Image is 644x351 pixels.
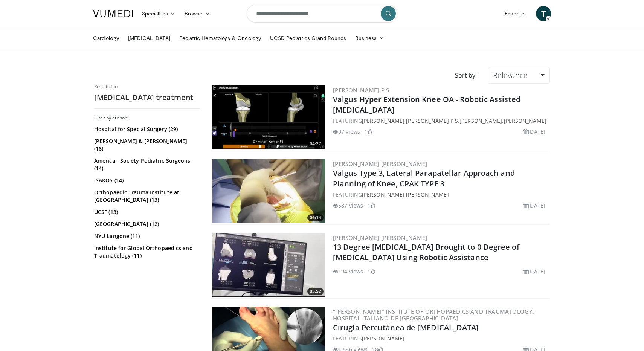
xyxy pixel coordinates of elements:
li: [DATE] [523,267,545,275]
a: ISAKOS (14) [94,177,198,184]
a: 06:14 [212,159,325,223]
li: [DATE] [523,201,545,209]
a: Relevance [488,67,550,84]
a: Cirugía Percutánea de [MEDICAL_DATA] [333,322,479,333]
a: [PERSON_NAME] P S [406,117,458,124]
img: e0e11e79-22c3-426b-b8cb-9aa531e647cc.300x170_q85_crop-smart_upscale.jpg [212,159,325,223]
a: NYU Langone (11) [94,232,198,240]
div: FEATURING [333,191,548,198]
a: [PERSON_NAME] [PERSON_NAME] [333,160,427,168]
img: VuMedi Logo [93,10,133,17]
a: Institute for Global Orthopaedics and Traumatology (11) [94,244,198,259]
li: 194 views [333,267,363,275]
a: Pediatric Hematology & Oncology [175,31,266,46]
img: 2361a525-e71d-4d5b-a769-c1365c92593e.300x170_q85_crop-smart_upscale.jpg [212,85,325,149]
a: 13 Degree [MEDICAL_DATA] Brought to 0 Degree of [MEDICAL_DATA] Using Robotic Assistance [333,242,519,262]
li: 97 views [333,128,360,136]
span: 05:52 [307,288,324,295]
a: Orthopaedic Trauma Institute at [GEOGRAPHIC_DATA] (13) [94,189,198,204]
a: Business [351,31,389,46]
a: Browse [180,6,215,21]
a: [PERSON_NAME] [362,117,404,124]
div: Sort by: [449,67,482,84]
li: 1 [368,267,375,275]
li: 587 views [333,201,363,209]
a: [MEDICAL_DATA] [124,31,175,46]
a: [GEOGRAPHIC_DATA] (12) [94,220,198,228]
a: Valgus Type 3, Lateral Parapatellar Approach and Planning of Knee, CPAK TYPE 3 [333,168,515,189]
a: [PERSON_NAME] [PERSON_NAME] [362,191,449,198]
a: Hospital for Special Surgery (29) [94,125,198,133]
a: “[PERSON_NAME]” Institute of Orthopaedics and Traumatology, Hospital Italiano de [GEOGRAPHIC_DATA] [333,308,534,322]
li: 1 [368,201,375,209]
a: [PERSON_NAME] [504,117,546,124]
a: Valgus Hyper Extension Knee OA - Robotic Assisted [MEDICAL_DATA] [333,94,520,115]
a: Cardiology [89,31,124,46]
span: 06:14 [307,214,324,221]
a: Favorites [500,6,531,21]
a: UCSF (13) [94,208,198,216]
li: [DATE] [523,128,545,136]
div: FEATURING , , , [333,117,548,125]
a: [PERSON_NAME] [459,117,502,124]
h3: Filter by author: [94,115,200,121]
a: Specialties [137,6,180,21]
a: [PERSON_NAME] [362,335,404,342]
img: 3cdd51bc-6bc3-4385-96c0-430fa60cf841.300x170_q85_crop-smart_upscale.jpg [212,233,325,297]
input: Search topics, interventions [247,5,397,23]
a: American Society Podiatric Surgeons (14) [94,157,198,172]
span: 04:27 [307,140,324,147]
a: T [536,6,551,21]
a: [PERSON_NAME] P S [333,86,389,94]
a: UCSD Pediatrics Grand Rounds [266,31,351,46]
div: FEATURING [333,334,548,342]
h2: [MEDICAL_DATA] treatment [94,93,200,102]
a: [PERSON_NAME] [PERSON_NAME] [333,234,427,241]
a: [PERSON_NAME] & [PERSON_NAME] (16) [94,137,198,153]
a: 04:27 [212,85,325,149]
a: 05:52 [212,233,325,297]
span: Relevance [493,70,528,80]
p: Results for: [94,84,200,90]
li: 1 [365,128,372,136]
